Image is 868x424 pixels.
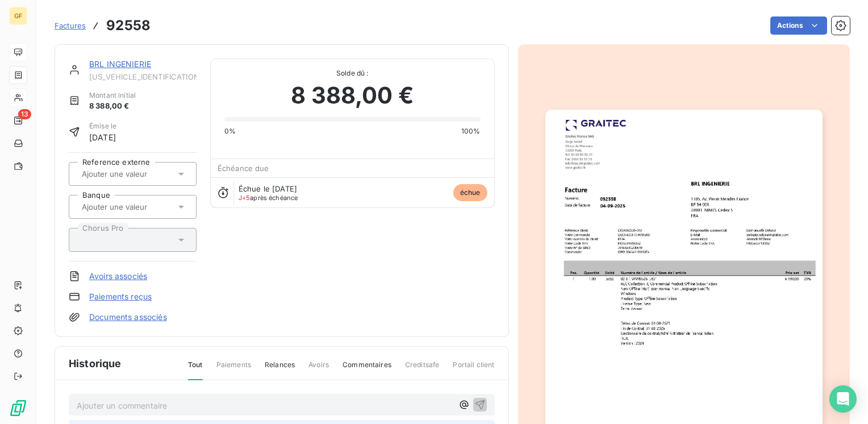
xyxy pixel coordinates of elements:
[81,202,195,212] input: Ajouter une valeur
[89,311,167,323] a: Documents associés
[89,271,147,282] a: Avoirs associés
[18,109,31,119] span: 13
[188,360,203,380] span: Tout
[9,7,27,25] div: GF
[224,126,236,136] span: 0%
[216,360,251,379] span: Paiements
[89,59,151,69] a: BRL INGENIERIE
[461,126,481,136] span: 100%
[829,385,857,413] div: Open Intercom Messenger
[89,131,116,143] span: [DATE]
[265,360,295,379] span: Relances
[239,184,297,193] span: Échue le [DATE]
[224,68,481,78] span: Solde dû :
[308,360,329,379] span: Avoirs
[453,360,494,379] span: Portail client
[453,184,487,201] span: échue
[55,20,86,31] a: Factures
[69,356,122,371] span: Historique
[89,121,116,131] span: Émise le
[343,360,391,379] span: Commentaires
[89,101,136,112] span: 8 388,00 €
[239,194,298,201] span: après échéance
[291,78,414,113] span: 8 388,00 €
[106,15,151,36] h3: 92558
[405,360,440,379] span: Creditsafe
[9,399,27,417] img: Logo LeanPay
[218,164,269,173] span: Échéance due
[89,72,197,81] span: [US_VEHICLE_IDENTIFICATION_NUMBER]
[239,194,250,202] span: J+5
[89,291,152,302] a: Paiements reçus
[89,90,136,101] span: Montant initial
[81,169,195,179] input: Ajouter une valeur
[770,16,827,35] button: Actions
[55,21,86,30] span: Factures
